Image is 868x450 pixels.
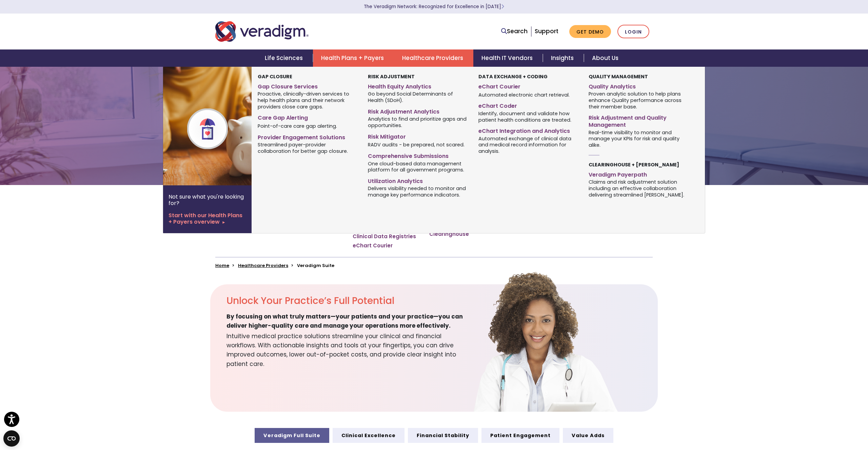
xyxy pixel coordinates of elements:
a: Insights [543,49,584,67]
a: eChart Courier [478,81,578,90]
img: Veradigm logo [215,20,309,43]
a: Utilization Analytics [368,175,468,185]
a: Care Gap Alerting [258,112,358,122]
strong: Risk Adjustment [368,73,415,80]
span: One cloud-based data management platform for all government programs. [368,160,468,173]
a: Value Adds [563,428,613,443]
a: Comprehensive Submissions [368,150,468,160]
span: Claims and risk adjustment solution including an effective collaboration delivering streamlined [... [589,179,689,198]
a: Patient Engagement [481,428,559,443]
strong: Data Exchange + Coding [478,73,548,80]
span: Identify, document and validate how patient health conditions are treated. [478,110,578,123]
strong: Quality Management [589,73,648,80]
a: Healthcare Providers [238,262,288,269]
a: Search [501,27,528,36]
img: Health Plan Payers [163,67,272,185]
h2: Unlock Your Practice’s Full Potential [226,295,471,307]
a: Gap Closure Services [258,81,358,90]
a: About Us [584,49,627,67]
a: eChart Integration and Analytics [478,125,578,135]
a: Risk Mitigator [368,131,468,141]
a: Health Plans + Payers [313,49,394,67]
span: Proactive, clinically-driven services to help health plans and their network providers close care... [258,90,358,110]
span: Intuitive medical practice solutions streamline your clinical and financial workflows. With actio... [226,330,471,369]
span: By focusing on what truly matters—your patients and your practice—you can deliver higher-quality ... [226,312,471,330]
a: Clinical Data Registries [353,233,416,240]
button: Open CMP widget [3,430,20,447]
span: RADV audits - be prepared, not scared. [368,141,465,148]
a: eChart Courier [353,242,393,249]
span: Proven analytic solution to help plans enhance Quality performance across their member base. [589,90,689,110]
a: Home [215,262,229,269]
a: Login [617,25,649,39]
a: Start with our Health Plans + Payers overview [169,212,246,225]
a: Risk Adjustment Analytics [368,106,468,116]
img: solution-provider-potential.png [459,271,629,412]
a: Life Sciences [257,49,313,67]
span: Delivers visibility needed to monitor and manage key performance indicators. [368,185,468,198]
iframe: Drift Chat Widget [738,401,860,442]
p: Not sure what you're looking for? [169,193,246,206]
a: Risk Adjustment and Quality Management [589,112,689,129]
a: Provider Engagement Solutions [258,131,358,141]
a: Health IT Vendors [473,49,543,67]
span: Automated electronic chart retrieval. [478,91,570,98]
span: Real-time visibility to monitor and manage your KPIs for risk and quality alike. [589,129,689,148]
span: Streamlined payer-provider collaboration for better gap closure. [258,141,358,155]
a: Get Demo [569,25,611,38]
a: Financial Stability [408,428,478,443]
a: Veradigm Full Suite [255,428,329,443]
strong: Clearinghouse + [PERSON_NAME] [589,161,679,168]
span: Analytics to find and prioritize gaps and opportunities. [368,116,468,129]
a: Payerpath Clearinghouse [429,224,489,238]
span: Learn More [501,3,504,10]
a: The Veradigm Network: Recognized for Excellence in [DATE]Learn More [364,3,504,10]
a: Veradigm Payerpath [589,169,689,179]
strong: Gap Closure [258,73,292,80]
a: Health Equity Analytics [368,81,468,90]
a: Clinical Excellence [333,428,405,443]
span: Automated exchange of clinical data and medical record information for analysis. [478,135,578,155]
a: Quality Analytics [589,81,689,90]
a: eChart Coder [478,100,578,110]
span: Point-of-care care gap alerting. [258,123,337,129]
a: Support [535,27,558,35]
a: Healthcare Providers [394,49,473,67]
span: Go beyond Social Determinants of Health (SDoH). [368,90,468,104]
